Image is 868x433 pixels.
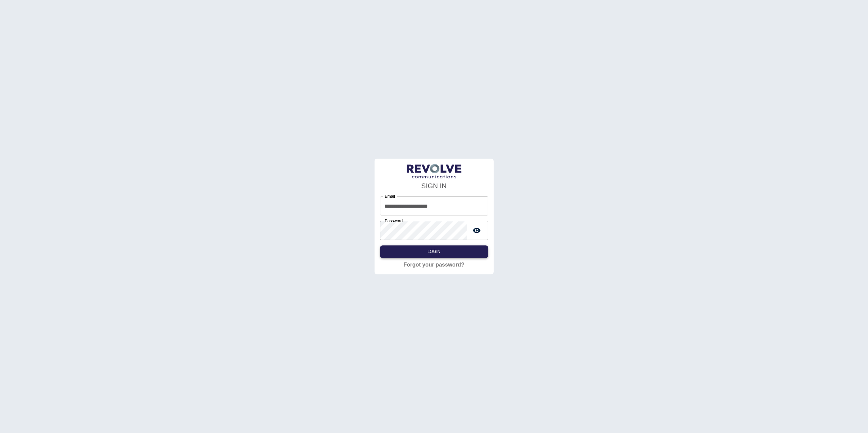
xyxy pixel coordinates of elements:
[380,181,488,191] h4: SIGN IN
[470,224,484,237] button: toggle password visibility
[385,218,403,224] label: Password
[380,245,488,258] button: Login
[385,193,395,199] label: Email
[407,164,461,179] img: LogoText
[404,261,464,269] a: Forgot your password?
